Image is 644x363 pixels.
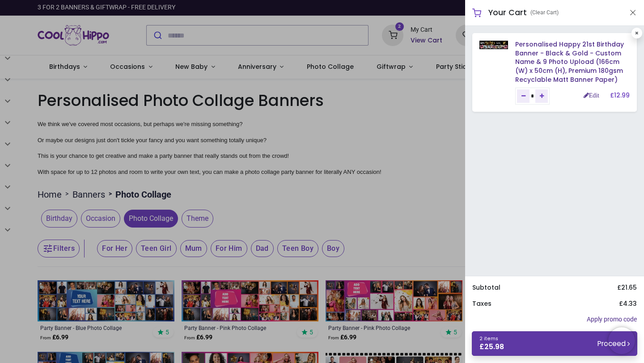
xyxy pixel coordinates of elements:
span: 21.65 [621,283,637,292]
a: Add one [535,89,548,103]
span: £ [479,342,504,352]
a: Remove one [517,89,530,103]
span: 25.98 [484,342,504,351]
a: Edit [584,92,599,98]
a: (Clear Cart) [530,9,559,17]
span: 2 items [479,335,498,342]
a: Apply promo code [587,315,637,324]
iframe: Brevo live chat [608,327,635,354]
small: Proceed [597,339,630,348]
h5: Your Cart [488,7,527,18]
h6: £ [617,283,637,292]
h6: £ [610,91,630,100]
a: 2 items £25.98 Proceed [472,331,637,356]
button: Close [629,7,637,18]
h6: Subtotal [472,283,500,292]
h6: Taxes [472,300,491,308]
span: 12.99 [614,91,630,100]
a: Personalised Happy 21st Birthday Banner - Black & Gold - Custom Name & 9 Photo Upload (166cm (W) ... [515,40,624,84]
span: 4.33 [623,299,637,308]
h6: £ [619,300,637,308]
img: R08x1gAAAAZJREFUAwA3kWonHVdP9wAAAABJRU5ErkJggg== [479,41,508,49]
